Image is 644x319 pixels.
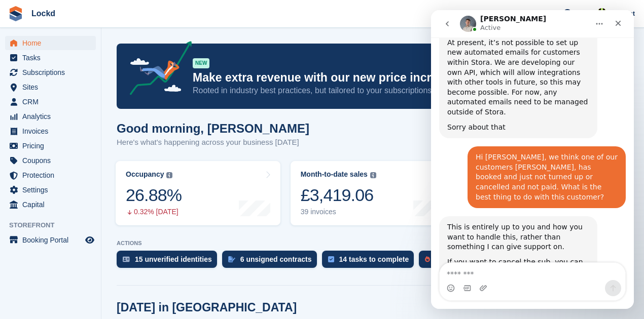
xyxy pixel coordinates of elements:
span: Invoices [22,124,83,138]
h2: [DATE] in [GEOGRAPHIC_DATA] [117,301,297,314]
span: Subscriptions [22,65,83,79]
a: menu [5,36,96,50]
a: Lockd [27,5,59,22]
img: stora-icon-8386f47178a22dfd0bd8f6a31ec36ba5ce8667c1dd55bd0f319d3a0aa187defe.svg [8,6,23,21]
span: Help [574,8,588,18]
img: contract_signature_icon-13c848040528278c33f63329250d36e43548de30e8caae1d1a13099fd9432cc5.svg [228,256,235,262]
div: £3,419.06 [301,185,376,206]
a: 15 unverified identities [117,251,222,273]
span: Account [609,9,635,19]
p: Make extra revenue with our new price increases tool [193,70,540,85]
div: If you want to cancel the sub, you can go into the invoice and change the status to "void" to can... [16,247,158,297]
a: menu [5,51,96,65]
span: Create [523,8,544,18]
a: menu [5,197,96,212]
span: Storefront [9,220,101,230]
a: 29 prospects to review [419,251,522,273]
div: 0.32% [DATE] [126,208,182,216]
span: Analytics [22,109,83,124]
span: Sites [22,80,83,94]
span: Home [22,36,83,50]
h1: Good morning, [PERSON_NAME] [117,122,309,135]
img: task-75834270c22a3079a89374b754ae025e5fb1db73e45f91037f5363f120a921f8.svg [328,256,334,262]
span: Protection [22,168,83,182]
img: verify_identity-adf6edd0f0f0b5bbfe63781bf79b02c33cf7c696d77639b501bdc392416b5a36.svg [123,256,130,262]
span: Capital [22,197,83,212]
img: price-adjustments-announcement-icon-8257ccfd72463d97f412b2fc003d46551f7dbcb40ab6d574587a9cd5c0d94... [121,41,192,99]
div: This is entirely up to you and how you want to handle this, rather than something I can give supp... [8,206,166,303]
button: Send a message… [174,270,190,286]
span: Coupons [22,153,83,168]
a: menu [5,183,96,197]
p: ACTIONS [117,240,629,247]
a: menu [5,80,96,94]
div: 26.88% [126,185,182,206]
a: Occupancy 26.88% 0.32% [DATE] [116,161,280,225]
textarea: Message… [9,253,194,270]
p: Rooted in industry best practices, but tailored to your subscriptions. [193,85,540,96]
div: 39 invoices [301,208,376,216]
a: menu [5,109,96,124]
a: menu [5,168,96,182]
p: Here's what's happening across your business [DATE] [117,137,309,148]
a: menu [5,233,96,247]
span: Booking Portal [22,233,83,247]
button: Emoji picker [16,274,24,282]
div: 15 unverified identities [135,255,212,263]
a: menu [5,139,96,153]
span: Settings [22,183,83,197]
a: menu [5,153,96,168]
span: Tasks [22,51,83,65]
div: This is entirely up to you and how you want to handle this, rather than something I can give supp... [16,212,158,242]
button: Gif picker [32,274,40,282]
div: 6 unsigned contracts [240,255,312,263]
a: menu [5,124,96,138]
button: Upload attachment [48,274,56,282]
iframe: Intercom live chat [431,10,634,309]
a: 14 tasks to complete [322,251,419,273]
span: CRM [22,95,83,109]
div: Month-to-date sales [301,170,368,179]
a: menu [5,95,96,109]
span: Pricing [22,139,83,153]
div: Occupancy [126,170,164,179]
a: Month-to-date sales £3,419.06 39 invoices [291,161,455,225]
img: icon-info-grey-7440780725fd019a000dd9b08b2336e03edf1995a4989e88bcd33f0948082b44.svg [166,172,172,178]
img: icon-info-grey-7440780725fd019a000dd9b08b2336e03edf1995a4989e88bcd33f0948082b44.svg [370,172,376,178]
a: 6 unsigned contracts [222,251,322,273]
img: Jamie Budding [597,8,607,18]
div: 14 tasks to complete [339,255,409,263]
a: Preview store [84,234,96,246]
div: NEW [193,58,209,68]
img: prospect-51fa495bee0391a8d652442698ab0144808aea92771e9ea1ae160a38d050c398.svg [425,256,430,262]
a: menu [5,65,96,79]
